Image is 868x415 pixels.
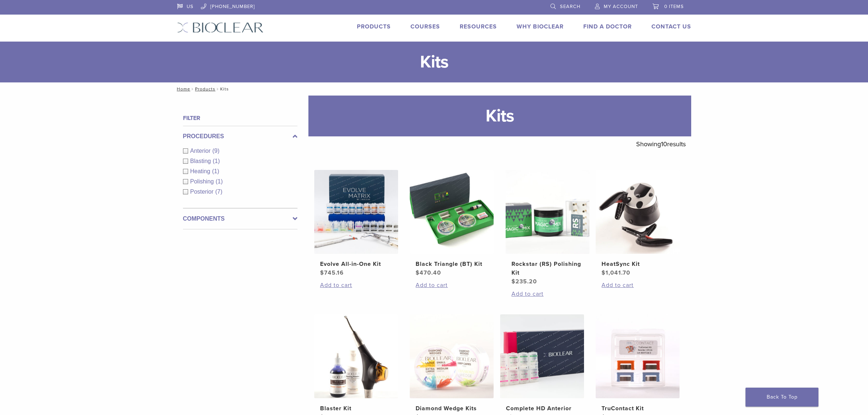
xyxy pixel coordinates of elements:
nav: Kits [172,82,697,96]
a: Add to cart: “Black Triangle (BT) Kit” [416,281,488,290]
img: HeatSync Kit [596,170,680,254]
span: Anterior [190,148,213,154]
a: Courses [410,23,440,30]
a: Rockstar (RS) Polishing KitRockstar (RS) Polishing Kit $235.20 [505,170,590,286]
span: (7) [215,189,223,195]
span: (9) [213,148,220,154]
h2: TruContact Kit [602,404,674,413]
p: Showing results [636,136,686,152]
a: Add to cart: “Evolve All-in-One Kit” [320,281,392,290]
a: Evolve All-in-One KitEvolve All-in-One Kit $745.16 [314,170,399,277]
h2: Rockstar (RS) Polishing Kit [511,260,584,277]
span: / [215,87,220,91]
label: Components [183,214,297,223]
h2: Diamond Wedge Kits [416,404,488,413]
a: Home [175,86,190,92]
a: Add to cart: “HeatSync Kit” [602,281,674,290]
bdi: 235.20 [511,278,537,285]
img: Evolve All-in-One Kit [314,170,398,254]
a: Why Bioclear [517,23,564,30]
bdi: 745.16 [320,269,344,276]
a: Products [357,23,391,30]
img: Rockstar (RS) Polishing Kit [506,170,589,254]
bdi: 1,041.70 [602,269,630,276]
a: Find A Doctor [583,23,632,30]
span: Heating [190,168,212,174]
span: 0 items [664,4,684,9]
span: / [190,87,195,91]
img: Black Triangle (BT) Kit [410,170,494,254]
span: $ [320,269,324,276]
span: (1) [212,168,219,174]
a: Back To Top [746,388,818,407]
img: Complete HD Anterior Kit [500,314,584,398]
a: Contact Us [651,23,691,30]
h4: Filter [183,114,297,123]
span: $ [602,269,606,276]
img: TruContact Kit [596,314,680,398]
img: Diamond Wedge Kits [410,314,494,398]
span: $ [511,278,515,285]
h2: Black Triangle (BT) Kit [416,260,488,268]
a: Black Triangle (BT) KitBlack Triangle (BT) Kit $470.40 [409,170,494,277]
h2: HeatSync Kit [602,260,674,268]
span: My Account [604,4,638,9]
a: Add to cart: “Rockstar (RS) Polishing Kit” [511,290,584,298]
bdi: 470.40 [416,269,441,276]
span: Polishing [190,178,216,185]
h2: Evolve All-in-One Kit [320,260,392,268]
h2: Blaster Kit [320,404,392,413]
a: Resources [460,23,497,30]
h1: Kits [308,96,691,136]
span: $ [416,269,420,276]
span: Search [560,4,580,9]
span: (1) [213,158,220,164]
span: Blasting [190,158,213,164]
a: Products [195,86,215,92]
span: (1) [215,178,223,185]
span: 10 [661,140,667,148]
img: Bioclear [177,22,264,33]
span: Posterior [190,189,215,195]
img: Blaster Kit [314,314,398,398]
label: Procedures [183,132,297,141]
a: HeatSync KitHeatSync Kit $1,041.70 [595,170,680,277]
